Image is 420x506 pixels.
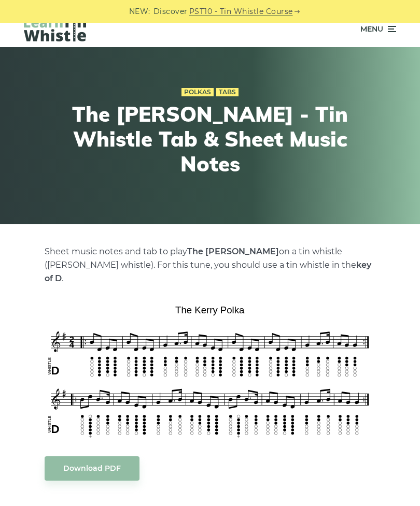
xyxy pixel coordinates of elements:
img: LearnTinWhistle.com [24,15,86,41]
h1: The [PERSON_NAME] - Tin Whistle Tab & Sheet Music Notes [70,102,350,176]
a: Download PDF [45,456,139,481]
p: Sheet music notes and tab to play on a tin whistle ([PERSON_NAME] whistle). For this tune, you sh... [45,245,375,285]
span: NEW: [129,6,150,18]
a: PST10 - Tin Whistle Course [189,6,293,18]
img: The Kerry Polka Tin Whistle Tab & Sheet Music [45,301,375,441]
span: Discover [153,6,188,18]
strong: The [PERSON_NAME] [187,247,279,256]
a: Tabs [216,88,239,96]
a: Polkas [181,88,214,96]
span: Menu [360,16,383,42]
